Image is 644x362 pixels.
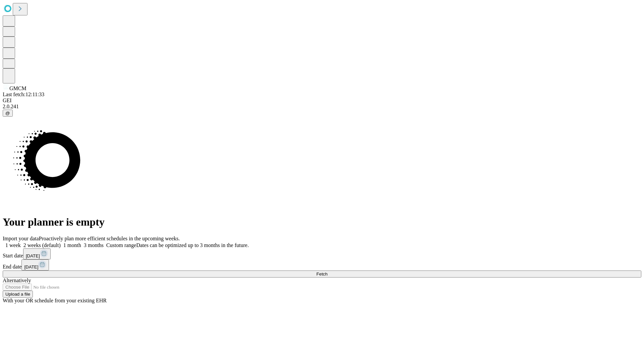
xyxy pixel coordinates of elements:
[106,242,136,248] span: Custom range
[3,259,641,270] div: End date
[3,98,641,104] div: GEI
[3,216,641,228] h1: Your planner is empty
[3,270,641,278] button: Fetch
[3,278,31,283] span: Alternatively
[84,242,104,248] span: 3 months
[316,271,327,277] span: Fetch
[23,242,61,248] span: 2 weeks (default)
[9,85,26,91] span: GMCM
[3,92,44,97] span: Last fetch: 12:11:33
[23,248,51,259] button: [DATE]
[3,248,641,259] div: Start date
[136,242,249,248] span: Dates can be optimized up to 3 months in the future.
[3,236,39,241] span: Import your data
[3,104,641,110] div: 2.0.241
[24,264,38,269] span: [DATE]
[3,291,33,298] button: Upload a file
[3,110,13,117] button: @
[5,242,21,248] span: 1 week
[21,259,49,270] button: [DATE]
[26,253,40,258] span: [DATE]
[5,111,10,116] span: @
[39,236,180,241] span: Proactively plan more efficient schedules in the upcoming weeks.
[63,242,81,248] span: 1 month
[3,298,107,303] span: With your OR schedule from your existing EHR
